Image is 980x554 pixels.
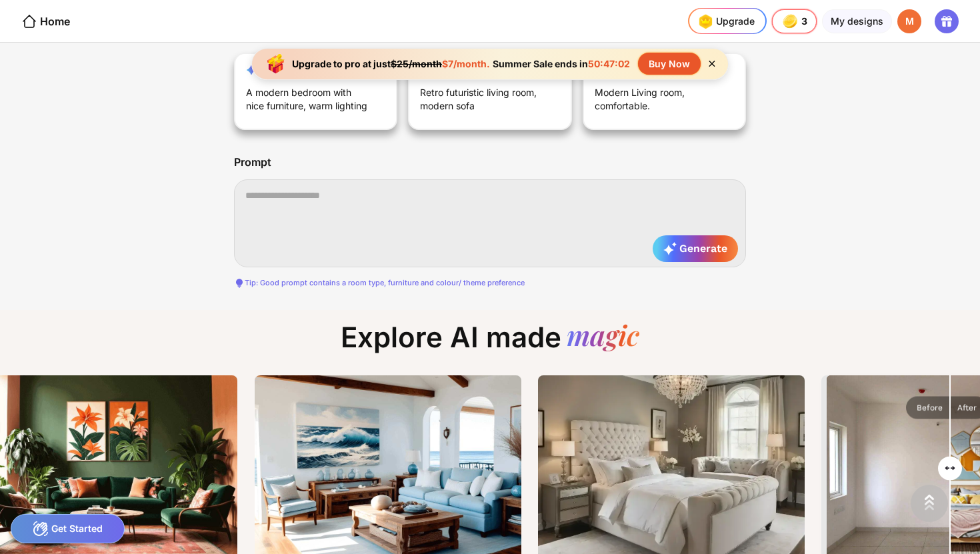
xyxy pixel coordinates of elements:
img: upgrade-banner-new-year-icon.gif [263,51,289,77]
div: magic [567,321,639,354]
div: Prompt [234,157,271,169]
div: Get Started [11,514,125,543]
div: A modern bedroom with nice furniture, warm lighting [246,86,371,118]
img: reimagine-star-icon.svg [246,65,257,75]
div: Tip: Good prompt contains a room type, furniture and colour/ theme preference [234,278,746,289]
div: Home [21,13,70,29]
div: Explore AI made [330,321,650,365]
div: Upgrade to pro at just [292,58,490,69]
div: Modern Living room, comfortable. [595,86,720,118]
span: 3 [801,16,809,27]
div: M [897,9,921,33]
div: Upgrade [695,11,755,32]
span: 50:47:02 [588,58,630,69]
img: upgrade-nav-btn-icon.gif [695,11,716,32]
span: $25/month [391,58,442,69]
div: Buy Now [638,53,701,75]
div: Retro futuristic living room, modern sofa [420,86,545,118]
span: Generate [663,242,727,255]
span: $7/month. [442,58,490,69]
div: Summer Sale ends in [490,58,633,69]
div: My designs [822,9,892,33]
